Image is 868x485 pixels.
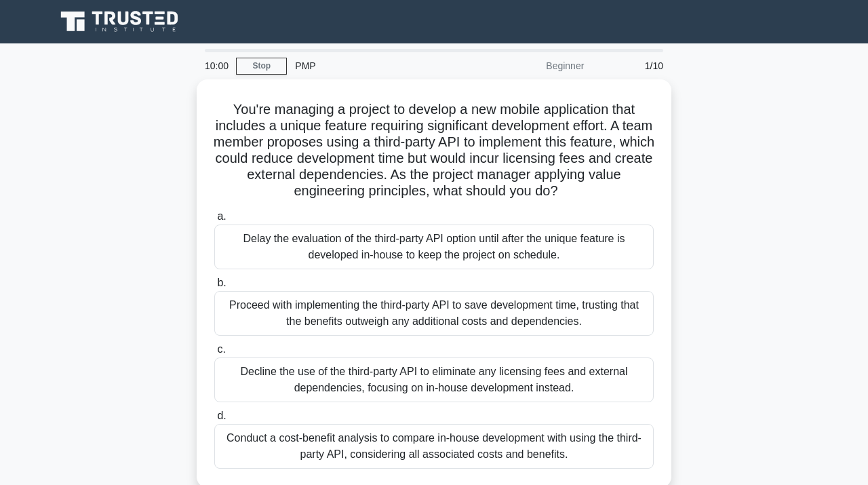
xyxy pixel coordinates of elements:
[287,52,473,79] div: PMP
[236,58,287,75] a: Stop
[214,424,654,469] div: Conduct a cost-benefit analysis to compare in-house development with using the third-party API, c...
[217,343,225,355] span: c.
[217,277,226,288] span: b.
[473,52,592,79] div: Beginner
[214,357,654,402] div: Decline the use of the third-party API to eliminate any licensing fees and external dependencies,...
[214,291,654,336] div: Proceed with implementing the third-party API to save development time, trusting that the benefit...
[217,410,226,421] span: d.
[213,101,655,200] h5: You're managing a project to develop a new mobile application that includes a unique feature requ...
[214,225,654,269] div: Delay the evaluation of the third-party API option until after the unique feature is developed in...
[592,52,671,79] div: 1/10
[217,210,226,222] span: a.
[197,52,236,79] div: 10:00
